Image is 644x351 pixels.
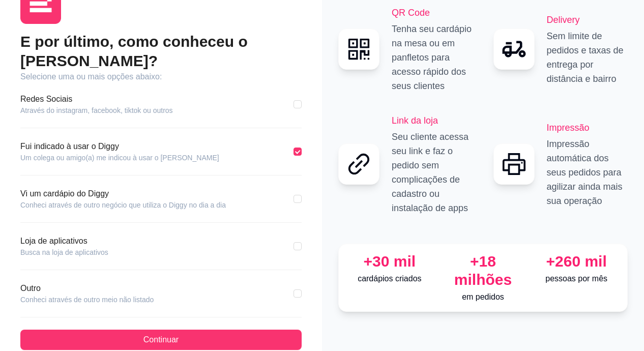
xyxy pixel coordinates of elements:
div: +30 mil [347,252,432,271]
p: em pedidos [441,291,526,303]
article: Selecione uma ou mais opções abaixo: [20,71,302,83]
article: Conheci através de outro negócio que utiliza o Diggy no dia a dia [20,200,226,210]
article: Conheci através de outro meio não listado [20,295,154,305]
h2: Link da loja [392,113,473,128]
h2: E por último, como conheceu o [PERSON_NAME]? [20,32,302,71]
div: +260 mil [534,252,619,271]
article: Fui indicado à usar o Diggy [20,140,219,153]
article: Através do instagram, facebook, tiktok ou outros [20,105,173,115]
h2: QR Code [392,6,473,20]
h2: Delivery [547,13,628,27]
article: Busca na loja de aplicativos [20,247,108,257]
p: Seu cliente acessa seu link e faz o pedido sem complicações de cadastro ou instalação de apps [392,130,473,215]
p: pessoas por mês [534,273,619,285]
p: Tenha seu cardápio na mesa ou em panfletos para acesso rápido dos seus clientes [392,22,473,93]
article: Redes Sociais [20,93,173,105]
p: Impressão automática dos seus pedidos para agilizar ainda mais sua operação [547,137,628,208]
article: Um colega ou amigo(a) me indicou à usar o [PERSON_NAME] [20,153,219,163]
p: cardápios criados [347,273,432,285]
h2: Impressão [547,121,628,135]
span: Continuar [143,334,179,346]
div: +18 milhões [441,252,526,289]
p: Sem limite de pedidos e taxas de entrega por distância e bairro [547,29,628,86]
article: Outro [20,282,154,295]
article: Loja de aplicativos [20,235,108,247]
article: Vi um cardápio do Diggy [20,188,226,200]
button: Continuar [20,330,302,350]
